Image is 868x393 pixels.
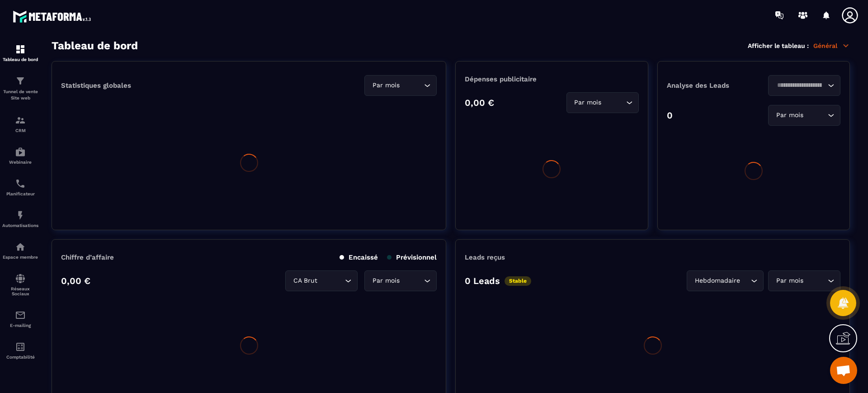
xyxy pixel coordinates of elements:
[15,115,26,126] img: formation
[2,335,38,366] a: accountantaccountantComptabilité
[2,140,38,171] a: automationsautomationsWebinaire
[768,75,840,96] div: Search for option
[2,286,38,296] p: Réseaux Sociaux
[566,92,639,113] div: Search for option
[340,253,378,261] p: Encaissé
[2,203,38,235] a: automationsautomationsAutomatisations
[401,276,422,286] input: Search for option
[387,253,437,261] p: Prévisionnel
[291,276,319,286] span: CA Brut
[364,75,437,96] div: Search for option
[370,276,401,286] span: Par mois
[61,81,131,90] p: Statistiques globales
[667,110,673,121] p: 0
[370,80,401,90] span: Par mois
[2,223,38,228] p: Automatisations
[774,276,805,286] span: Par mois
[465,75,638,83] p: Dépenses publicitaire
[15,273,26,284] img: social-network
[748,42,809,49] p: Afficher le tableau :
[805,110,826,120] input: Search for option
[465,97,494,108] p: 0,00 €
[364,270,437,291] div: Search for option
[742,276,749,286] input: Search for option
[2,355,38,360] p: Comptabilité
[285,270,358,291] div: Search for option
[15,178,26,189] img: scheduler
[13,8,94,25] img: logo
[15,341,26,352] img: accountant
[687,270,764,291] div: Search for option
[2,37,38,69] a: formationformationTableau de bord
[52,39,138,52] h3: Tableau de bord
[2,57,38,62] p: Tableau de bord
[604,98,624,108] input: Search for option
[15,241,26,252] img: automations
[15,210,26,221] img: automations
[15,76,26,86] img: formation
[768,270,840,291] div: Search for option
[830,357,857,384] div: Ouvrir le chat
[693,276,742,286] span: Hebdomadaire
[319,276,343,286] input: Search for option
[774,80,826,90] input: Search for option
[505,276,531,286] p: Stable
[2,266,38,303] a: social-networksocial-networkRéseaux Sociaux
[465,253,505,261] p: Leads reçus
[805,276,826,286] input: Search for option
[61,253,114,261] p: Chiffre d’affaire
[2,171,38,203] a: schedulerschedulerPlanificateur
[2,255,38,260] p: Espace membre
[2,191,38,196] p: Planificateur
[465,275,500,286] p: 0 Leads
[2,323,38,328] p: E-mailing
[61,275,90,286] p: 0,00 €
[401,80,422,90] input: Search for option
[2,303,38,335] a: emailemailE-mailing
[2,69,38,108] a: formationformationTunnel de vente Site web
[15,44,26,55] img: formation
[2,128,38,133] p: CRM
[667,81,754,90] p: Analyse des Leads
[2,108,38,140] a: formationformationCRM
[2,235,38,266] a: automationsautomationsEspace membre
[2,89,38,101] p: Tunnel de vente Site web
[813,42,850,50] p: Général
[15,310,26,321] img: email
[2,160,38,165] p: Webinaire
[774,110,805,120] span: Par mois
[15,147,26,157] img: automations
[768,105,840,126] div: Search for option
[572,98,604,108] span: Par mois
